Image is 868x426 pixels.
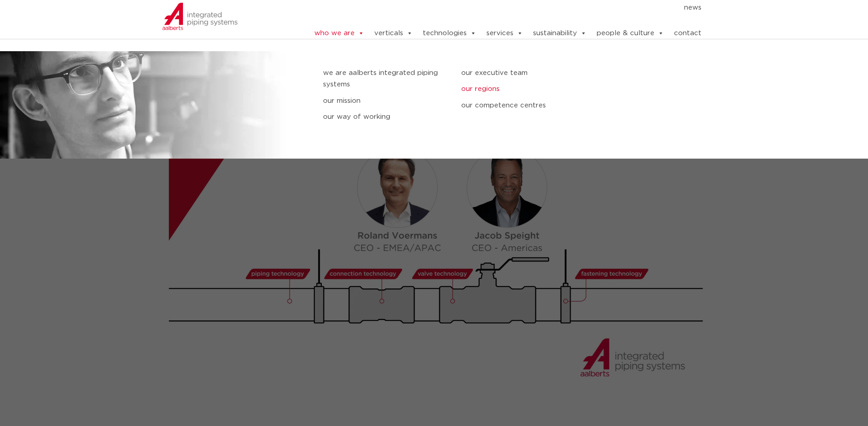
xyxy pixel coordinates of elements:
[461,67,586,79] a: our executive team
[314,24,364,43] a: who we are
[461,100,586,112] a: our competence centres
[286,0,702,15] nav: Menu
[674,24,701,43] a: contact
[597,24,664,43] a: people & culture
[533,24,587,43] a: sustainability
[486,24,523,43] a: services
[323,95,447,107] a: our mission
[374,24,413,43] a: verticals
[323,67,447,91] a: we are Aalberts integrated piping systems
[423,24,476,43] a: technologies
[684,0,701,15] a: news
[323,111,447,123] a: our way of working
[461,83,586,95] a: our regions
